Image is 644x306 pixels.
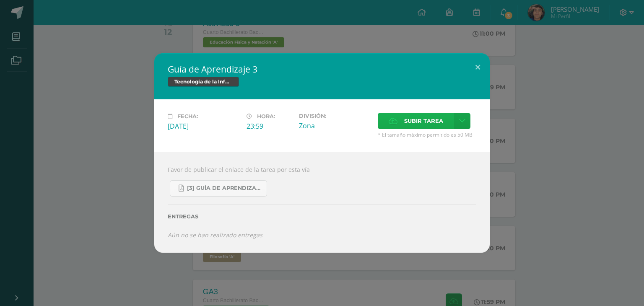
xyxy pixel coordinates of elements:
button: Close (Esc) [466,53,490,82]
span: Hora: [257,113,275,119]
span: Tecnología de la Información y Comunicación (TIC) [168,77,239,87]
i: Aún no se han realizado entregas [168,231,262,239]
div: Favor de publicar el enlace de la tarea por esta vía [154,152,490,253]
label: Entregas [168,213,476,220]
div: Zona [299,121,371,130]
span: Fecha: [177,113,198,119]
h2: Guía de Aprendizaje 3 [168,63,476,75]
a: [3] Guía de Aprendizaje - Tics.pdf [170,180,267,197]
span: * El tamaño máximo permitido es 50 MB [378,131,476,138]
div: 23:59 [247,122,292,131]
div: [DATE] [168,122,240,131]
label: División: [299,113,371,119]
span: Subir tarea [404,113,443,129]
span: [3] Guía de Aprendizaje - Tics.pdf [187,185,262,192]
